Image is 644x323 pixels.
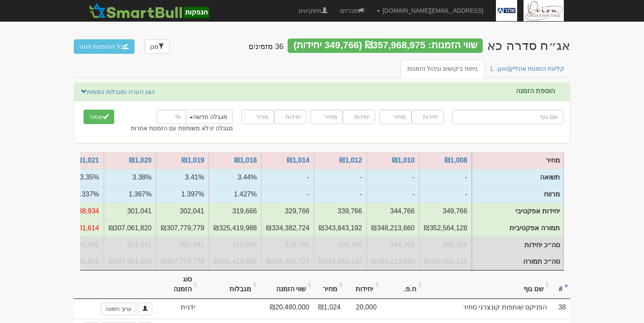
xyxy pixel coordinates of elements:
td: סה״כ יחידות [472,237,564,254]
th: מחיר: activate to sort column ascending [314,271,345,299]
td: סה״כ תמורה [104,253,157,270]
h4: 36 מזמינים [249,43,283,51]
td: סה״כ תמורה [472,254,564,271]
td: סה״כ תמורה [367,253,419,270]
input: יחידות [412,110,444,124]
td: יחידות אפקטיבי [156,203,209,220]
td: סה״כ יחידות [314,237,367,254]
td: תשואה [209,169,261,186]
th: #: activate to sort column ascending [551,271,570,299]
td: 20,000 [345,299,381,319]
td: סה״כ יחידות [261,237,314,254]
img: SmartBull Logo [87,2,211,19]
td: סה״כ יחידות [104,237,157,254]
td: יחידות אפקטיבי [261,203,314,220]
input: שם גוף [452,110,563,124]
td: תמורה אפקטיבית [472,220,564,237]
a: סנן [145,39,170,54]
button: כל ההזמנות הוזנו [74,39,134,54]
td: ₪1,024 [314,299,345,319]
td: סה״כ יחידות [209,237,261,254]
td: סה״כ תמורה [419,253,472,270]
td: סה״כ יחידות [156,237,209,254]
td: סה״כ יחידות [419,237,472,254]
button: מגבלה חדשה [184,110,233,124]
a: ₪1,010 [392,157,414,164]
input: יחידות [274,110,306,124]
a: ₪1,008 [445,157,467,164]
td: תמורה אפקטיבית [367,220,419,237]
td: סה״כ תמורה [156,253,209,270]
div: אלבר שירותי מימונית בע"מ - אג״ח (סדרה כא ) - הנפקה לציבור [487,39,570,52]
th: שם גוף: activate to sort column ascending [424,271,551,299]
td: ₪20,480,000 [259,299,314,319]
input: מחיר [379,110,412,124]
input: מחיר [241,110,274,124]
div: שווי הזמנות: ₪357,968,975 (349,766 יחידות) [288,39,483,53]
span: (טוען...) [490,65,510,72]
a: ערוך הזמנה [101,303,136,315]
td: יחידות אפקטיבי [367,203,419,220]
label: הוספת הזמנה [516,87,555,95]
td: תשואה [419,169,472,186]
th: שווי הזמנה: activate to sort column ascending [259,271,314,299]
td: סה״כ יחידות [367,237,419,254]
td: סה״כ תמורה [261,253,314,270]
input: מחיר [311,110,343,124]
td: יחידות אפקטיבי [104,203,157,220]
td: יחידות אפקטיבי [472,203,564,220]
td: תשואה [367,169,419,186]
a: ₪1,020 [129,157,151,164]
td: תשואה [156,169,209,186]
td: מרווח [367,186,419,203]
td: סה״כ תמורה [209,253,261,270]
td: מרווח [419,186,472,203]
td: תשואה [314,169,367,186]
td: תמורה אפקטיבית [261,220,314,237]
th: סוג הזמנה: activate to sort column ascending [157,271,199,299]
td: תמורה אפקטיבית [209,220,261,237]
td: מרווח [261,186,314,203]
td: מחיר [472,152,564,169]
a: הצג הערה ומגבלות נוספות [81,87,155,97]
td: הפניקס שותפות קונצרני סחיר [424,299,551,319]
a: ₪1,021 [76,157,99,164]
td: מרווח [472,186,564,203]
input: % [157,110,186,124]
td: יחידות אפקטיבי [314,203,367,220]
a: ₪1,014 [287,157,309,164]
input: יחידות [343,110,375,124]
td: תמורה אפקטיבית [156,220,209,237]
td: תשואה [104,169,157,186]
td: ידנית [157,299,199,319]
td: מרווח [314,186,367,203]
th: ח.פ.: activate to sort column ascending [381,271,424,299]
td: סה״כ תמורה [314,253,367,270]
a: ניתוח ביקושים וניהול הזמנות [400,60,485,77]
td: תמורה אפקטיבית [419,220,472,237]
a: קליטת הזמנות אונליין(טוען...) [484,60,571,77]
td: תמורה אפקטיבית [314,220,367,237]
td: יחידות אפקטיבי [209,203,261,220]
td: מרווח [209,186,261,203]
td: תמורה אפקטיבית [104,220,157,237]
a: ₪1,018 [234,157,257,164]
label: מגבלה זו לא משותפת עם הזמנות אחרות [131,124,233,133]
th: מגבלות: activate to sort column ascending [199,271,259,299]
td: מרווח [104,186,157,203]
td: מרווח [156,186,209,203]
a: ₪1,019 [182,157,204,164]
td: תשואה [472,169,564,186]
td: יחידות אפקטיבי [419,203,472,220]
td: 38 [551,299,570,319]
td: תשואה [261,169,314,186]
button: שמור [84,110,114,124]
a: ₪1,012 [339,157,362,164]
th: יחידות: activate to sort column ascending [345,271,381,299]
